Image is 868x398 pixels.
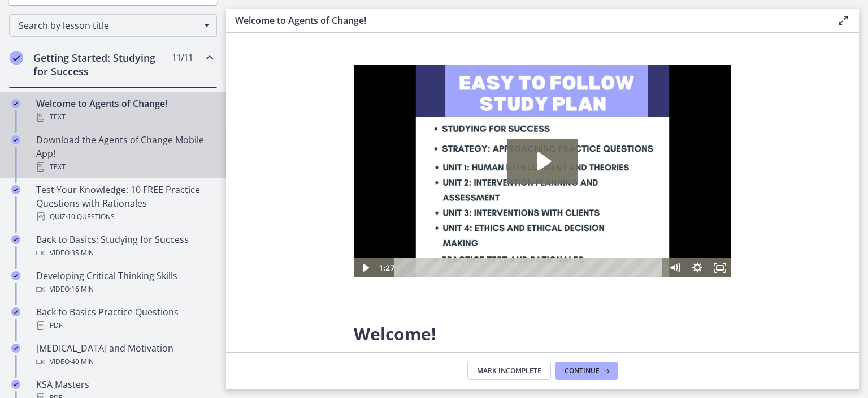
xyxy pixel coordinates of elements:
div: Video [36,355,212,369]
button: Show settings menu [332,194,355,213]
button: Continue [555,362,618,380]
div: Developing Critical Thinking Skills [36,269,212,296]
span: · 40 min [70,355,94,369]
i: Completed [11,307,20,316]
span: · 35 min [70,246,94,260]
i: Completed [11,99,20,108]
div: Playbar [49,194,304,213]
span: 11 / 11 [172,51,193,65]
i: Completed [11,380,20,389]
div: Text [36,110,212,124]
i: Completed [11,135,20,144]
i: Completed [11,344,20,353]
h2: Getting Started: Studying for Success [33,51,171,78]
div: Quiz [36,210,212,224]
div: Back to Basics: Studying for Success [36,233,212,260]
div: Search by lesson title [9,14,217,37]
div: Video [36,283,212,296]
div: Back to Basics Practice Questions [36,305,212,332]
div: Test Your Knowledge: 10 FREE Practice Questions with Rationales [36,183,212,224]
div: Download the Agents of Change Mobile App! [36,133,212,174]
button: Mute [310,194,332,213]
span: · 10 Questions [66,210,115,224]
button: Mark Incomplete [467,362,551,380]
span: Mark Incomplete [477,366,541,375]
i: Completed [11,235,20,244]
div: PDF [36,319,212,332]
i: Completed [10,51,23,65]
span: · 16 min [70,283,94,296]
i: Completed [11,271,20,280]
div: Welcome to Agents of Change! [36,97,212,124]
div: [MEDICAL_DATA] and Motivation [36,341,212,369]
button: Fullscreen [355,194,377,213]
h3: Welcome to Agents of Change! [235,14,818,27]
div: Video [36,246,212,260]
button: Play Video: c1o6hcmjueu5qasqsu00.mp4 [154,74,224,119]
span: Search by lesson title [19,19,198,32]
span: Welcome! [354,322,436,345]
div: Text [36,160,212,174]
i: Completed [11,185,20,194]
span: Continue [565,366,600,375]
